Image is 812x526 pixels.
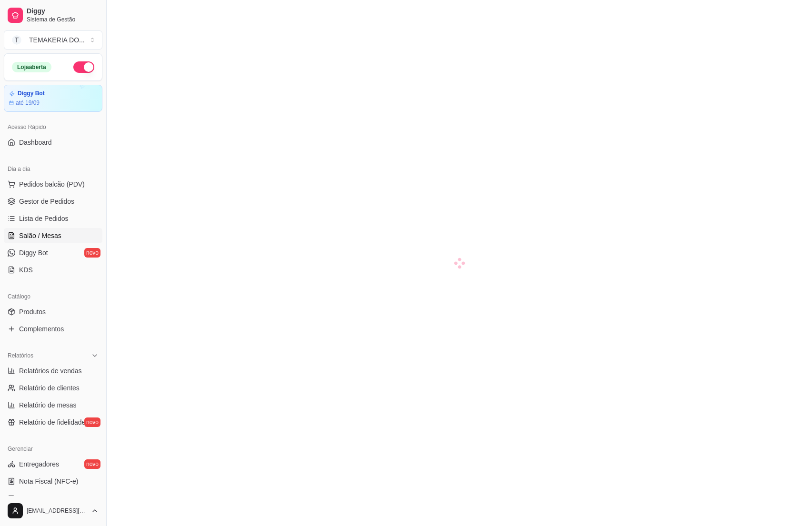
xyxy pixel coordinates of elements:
[4,161,102,177] div: Dia a dia
[4,380,102,396] a: Relatório de clientes
[19,307,46,317] span: Produtos
[27,7,99,16] span: Diggy
[4,211,102,226] a: Lista de Pedidos
[19,417,85,427] span: Relatório de fidelidade
[73,61,94,73] button: Alterar Status
[19,265,33,275] span: KDS
[4,474,102,489] a: Nota Fiscal (NFC-e)
[18,90,45,97] article: Diggy Bot
[29,35,85,45] div: TEMAKERIA DO ...
[4,491,102,506] a: Controle de caixa
[27,16,99,23] span: Sistema de Gestão
[19,383,80,393] span: Relatório de clientes
[19,214,69,223] span: Lista de Pedidos
[4,245,102,260] a: Diggy Botnovo
[4,363,102,378] a: Relatórios de vendas
[19,366,82,376] span: Relatórios de vendas
[4,30,102,50] button: Select a team
[4,289,102,304] div: Catálogo
[19,197,74,206] span: Gestor de Pedidos
[4,194,102,209] a: Gestor de Pedidos
[4,321,102,337] a: Complementos
[19,138,52,147] span: Dashboard
[4,397,102,413] a: Relatório de mesas
[16,99,40,107] article: até 19/09
[4,262,102,278] a: KDS
[19,231,61,240] span: Salão / Mesas
[4,415,102,430] a: Relatório de fidelidadenovo
[19,179,85,189] span: Pedidos balcão (PDV)
[19,494,71,503] span: Controle de caixa
[4,135,102,150] a: Dashboard
[4,228,102,243] a: Salão / Mesas
[19,476,78,486] span: Nota Fiscal (NFC-e)
[27,507,87,515] span: [EMAIL_ADDRESS][DOMAIN_NAME]
[4,457,102,472] a: Entregadoresnovo
[12,62,51,72] div: Loja aberta
[19,324,64,334] span: Complementos
[19,459,59,469] span: Entregadores
[19,400,77,410] span: Relatório de mesas
[4,441,102,457] div: Gerenciar
[4,177,102,192] button: Pedidos balcão (PDV)
[4,85,102,112] a: Diggy Botaté 19/09
[4,4,102,27] a: DiggySistema de Gestão
[4,499,102,522] button: [EMAIL_ADDRESS][DOMAIN_NAME]
[4,119,102,135] div: Acesso Rápido
[12,35,21,45] span: T
[8,352,33,359] span: Relatórios
[4,304,102,319] a: Produtos
[19,248,48,258] span: Diggy Bot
